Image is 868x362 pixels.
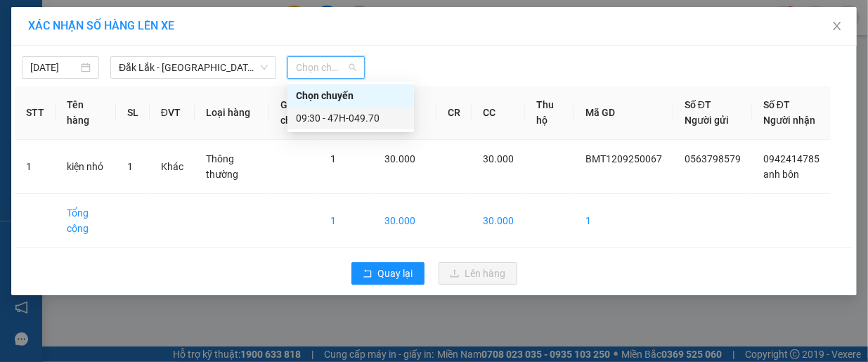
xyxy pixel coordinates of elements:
th: SL [116,86,150,140]
span: Số ĐT [763,99,790,110]
span: Đắk Lắk - Phú Yên (SC) [119,57,268,78]
span: 0942414785 [763,153,820,164]
th: CR [436,86,472,140]
span: Người gửi [685,115,729,126]
span: down [260,63,268,72]
button: Close [817,7,857,46]
span: anh bôn [763,169,799,180]
th: Ghi chú [269,86,319,140]
div: Chọn chuyến [296,88,406,103]
span: Quay lại [378,266,413,281]
th: CC [472,86,525,140]
td: Thông thường [195,140,269,194]
span: XÁC NHẬN SỐ HÀNG LÊN XE [28,19,174,32]
th: Tên hàng [56,86,116,140]
span: 0563798579 [685,153,741,164]
td: Tổng cộng [56,194,116,248]
span: 1 [127,161,133,172]
td: Khác [150,140,195,194]
th: Thu hộ [525,86,574,140]
span: Chọn chuyến [296,57,356,78]
th: Mã GD [574,86,673,140]
td: kiện nhỏ [56,140,116,194]
span: 30.000 [483,153,514,164]
span: 1 [330,153,336,164]
input: 13/09/2025 [30,60,78,75]
span: rollback [363,269,373,280]
th: STT [15,86,56,140]
th: ĐVT [150,86,195,140]
th: Loại hàng [195,86,269,140]
span: BMT1209250067 [585,153,662,164]
div: 09:30 - 47H-049.70 [296,110,406,126]
td: 1 [319,194,373,248]
td: 30.000 [373,194,436,248]
span: Người nhận [763,115,815,126]
button: uploadLên hàng [439,262,517,285]
td: 1 [15,140,56,194]
div: Chọn chuyến [287,84,414,107]
span: Số ĐT [685,99,711,110]
span: close [831,20,843,32]
span: 30.000 [384,153,415,164]
button: rollbackQuay lại [351,262,425,285]
td: 1 [574,194,673,248]
td: 30.000 [472,194,525,248]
